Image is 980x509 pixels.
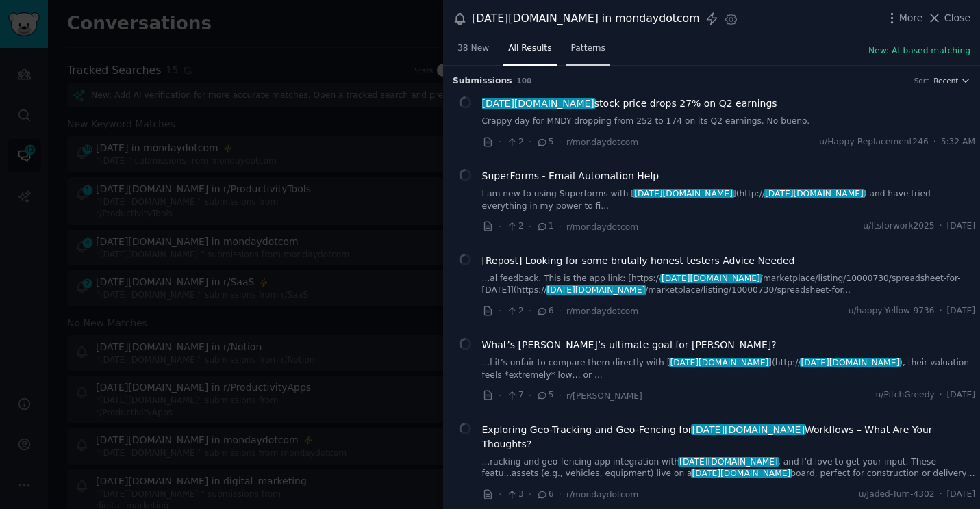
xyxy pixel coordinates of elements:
span: [DATE][DOMAIN_NAME] [546,285,646,295]
span: All Results [508,42,551,55]
span: [DATE][DOMAIN_NAME] [481,98,596,109]
button: Recent [933,76,970,86]
span: · [499,135,501,149]
a: Exploring Geo-Tracking and Geo-Fencing for[DATE][DOMAIN_NAME]Workflows – What Are Your Thoughts? [482,423,976,452]
span: u/happy-Yellow-9736 [849,305,935,317]
button: More [885,11,923,25]
span: [DATE][DOMAIN_NAME] [660,274,761,283]
span: [DATE][DOMAIN_NAME] [633,189,733,198]
span: u/Itsforwork2025 [863,220,934,233]
span: [DATE][DOMAIN_NAME] [691,469,792,478]
span: · [499,304,501,318]
span: 5:32 AM [941,136,975,148]
span: 2 [506,305,523,317]
span: · [933,136,936,148]
span: · [940,220,942,233]
span: · [529,135,531,149]
span: 2 [506,136,523,148]
span: u/PitchGreedy [876,389,935,402]
span: · [529,304,531,318]
span: stock price drops 27% on Q2 earnings [482,96,777,111]
a: Crappy day for MNDY dropping from 252 to 174 on its Q2 earnings. No bueno. [482,116,976,128]
span: · [529,487,531,501]
span: u/Happy-Replacement246 [819,136,929,148]
span: 1 [536,220,553,233]
span: · [499,220,501,234]
span: 7 [506,389,523,402]
span: Exploring Geo-Tracking and Geo-Fencing for Workflows – What Are Your Thoughts? [482,423,976,452]
span: · [940,305,942,317]
a: Patterns [566,38,610,66]
span: [DATE][DOMAIN_NAME] [691,424,806,435]
div: [DATE][DOMAIN_NAME] in mondaydotcom [472,10,700,27]
span: · [940,488,942,501]
span: [DATE][DOMAIN_NAME] [764,189,864,198]
span: [DATE] [947,305,975,317]
span: [DATE][DOMAIN_NAME] [678,457,779,467]
span: r/[PERSON_NAME] [566,391,642,401]
span: 6 [536,488,553,501]
span: [DATE][DOMAIN_NAME] [800,358,901,367]
a: ...al feedback. This is the app link: [https://[DATE][DOMAIN_NAME]/marketplace/listing/10000730/s... [482,273,976,297]
span: 6 [536,305,553,317]
span: · [529,220,531,234]
span: · [559,487,562,501]
span: · [499,487,501,501]
span: · [559,389,562,403]
span: r/mondaydotcom [566,222,638,232]
span: · [940,389,942,402]
span: · [499,389,501,403]
a: What’s [PERSON_NAME]’s ultimate goal for [PERSON_NAME]? [482,338,777,352]
a: [Repost] Looking for some brutally honest testers Advice Needed [482,254,795,268]
span: [DATE][DOMAIN_NAME] [669,358,770,367]
span: r/mondaydotcom [566,490,638,499]
span: · [559,135,562,149]
span: · [529,389,531,403]
span: Submission s [453,75,512,88]
span: u/Jaded-Turn-4302 [859,488,935,501]
span: 3 [506,488,523,501]
span: 100 [517,77,532,85]
button: Close [927,11,970,25]
span: · [559,220,562,234]
button: New: AI-based matching [868,45,970,57]
a: ...l it’s unfair to compare them directly with [[DATE][DOMAIN_NAME]](http://[DATE][DOMAIN_NAME]),... [482,357,976,381]
div: Sort [914,76,929,86]
a: [DATE][DOMAIN_NAME]stock price drops 27% on Q2 earnings [482,96,777,111]
a: 38 New [453,38,494,66]
span: Close [944,11,970,25]
span: r/mondaydotcom [566,138,638,147]
span: · [559,304,562,318]
span: [DATE] [947,488,975,501]
span: [DATE] [947,389,975,402]
span: Recent [933,76,958,86]
a: I am new to using Superforms with [[DATE][DOMAIN_NAME]](http://[DATE][DOMAIN_NAME]) and have trie... [482,188,976,212]
span: r/mondaydotcom [566,306,638,316]
a: All Results [503,38,556,66]
a: ...racking and geo-fencing app integration with[DATE][DOMAIN_NAME], and I’d love to get your inpu... [482,456,976,480]
span: [DATE] [947,220,975,233]
span: 38 New [457,42,489,55]
span: 5 [536,136,553,148]
span: 5 [536,389,553,402]
span: Patterns [571,42,605,55]
span: More [899,11,923,25]
a: SuperForms - Email Automation Help [482,169,659,183]
span: 2 [506,220,523,233]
